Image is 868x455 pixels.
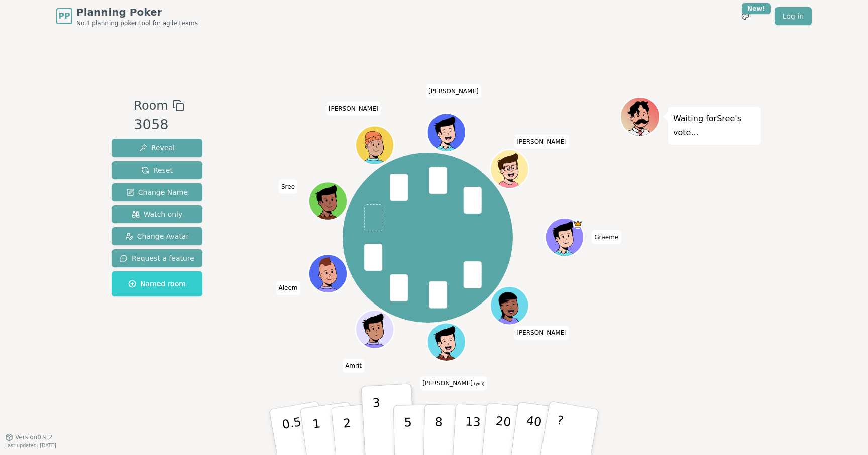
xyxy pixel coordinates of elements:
[426,84,481,98] span: Click to change your name
[76,5,198,19] span: Planning Poker
[112,227,202,245] button: Change Avatar
[141,165,173,175] span: Reset
[326,102,381,116] span: Click to change your name
[128,279,186,289] span: Named room
[5,443,56,448] span: Last updated: [DATE]
[112,249,202,267] button: Request a feature
[112,161,202,179] button: Reset
[125,231,189,241] span: Change Avatar
[15,433,53,441] span: Version 0.9.2
[420,377,487,391] span: Click to change your name
[56,5,198,27] a: PPPlanning PokerNo.1 planning poker tool for agile teams
[112,139,202,157] button: Reveal
[112,183,202,201] button: Change Name
[473,382,485,387] span: (you)
[343,359,364,373] span: Click to change your name
[276,281,300,295] span: Click to change your name
[279,180,297,194] span: Click to change your name
[775,7,812,25] a: Log in
[742,3,771,14] div: New!
[134,97,168,115] span: Room
[112,205,202,223] button: Watch only
[139,143,175,153] span: Reveal
[592,230,621,244] span: Click to change your name
[132,209,183,219] span: Watch only
[372,396,383,450] p: 3
[5,433,53,441] button: Version0.9.2
[514,135,569,149] span: Click to change your name
[120,253,194,263] span: Request a feature
[673,112,755,140] p: Waiting for Sree 's vote...
[112,271,202,296] button: Named room
[134,115,184,135] div: 3058
[58,10,70,22] span: PP
[736,7,754,25] button: New!
[428,324,464,360] button: Click to change your avatar
[126,187,188,197] span: Change Name
[514,326,569,340] span: Click to change your name
[76,19,198,27] span: No.1 planning poker tool for agile teams
[573,219,582,229] span: Graeme is the host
